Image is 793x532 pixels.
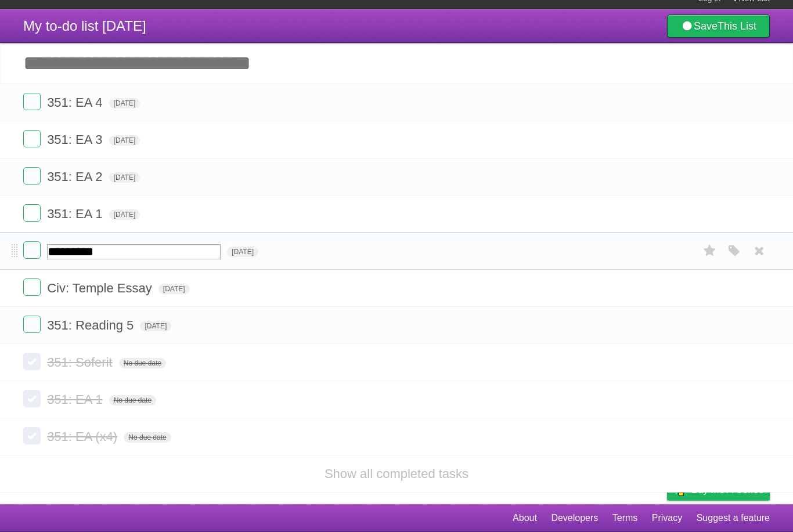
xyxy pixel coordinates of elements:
[699,316,721,335] label: Star task
[23,130,41,147] label: Done
[325,466,468,481] a: Show all completed tasks
[699,204,721,223] label: Star task
[47,355,116,370] span: 351: Soferit
[652,507,682,529] a: Privacy
[691,480,764,500] span: Buy me a coffee
[699,278,721,298] label: Star task
[47,132,105,147] span: 351: EA 3
[513,507,537,529] a: About
[23,390,41,407] label: Done
[119,358,166,368] span: No due date
[109,395,156,406] span: No due date
[551,507,598,529] a: Developers
[109,209,140,220] span: [DATE]
[697,507,770,529] a: Suggest a feature
[23,93,41,110] label: Done
[23,427,41,444] label: Done
[158,284,190,294] span: [DATE]
[47,429,120,444] span: 351: EA (x4)
[227,247,258,257] span: [DATE]
[47,318,136,332] span: 351: Reading 5
[23,204,41,222] label: Done
[124,432,171,443] span: No due date
[23,353,41,370] label: Done
[47,281,155,295] span: Civ: Temple Essay
[47,169,105,184] span: 351: EA 2
[47,207,105,221] span: 351: EA 1
[699,130,721,149] label: Star task
[109,172,140,183] span: [DATE]
[47,95,105,110] span: 351: EA 4
[699,241,721,260] label: Star task
[109,98,140,108] span: [DATE]
[23,278,41,296] label: Done
[47,392,105,407] span: 351: EA 1
[612,507,638,529] a: Terms
[23,241,41,259] label: Done
[23,167,41,184] label: Done
[109,135,140,146] span: [DATE]
[699,167,721,186] label: Star task
[667,15,770,38] a: SaveThis List
[23,18,146,34] span: My to-do list [DATE]
[699,93,721,112] label: Star task
[718,20,756,32] b: This List
[140,321,171,331] span: [DATE]
[23,316,41,333] label: Done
